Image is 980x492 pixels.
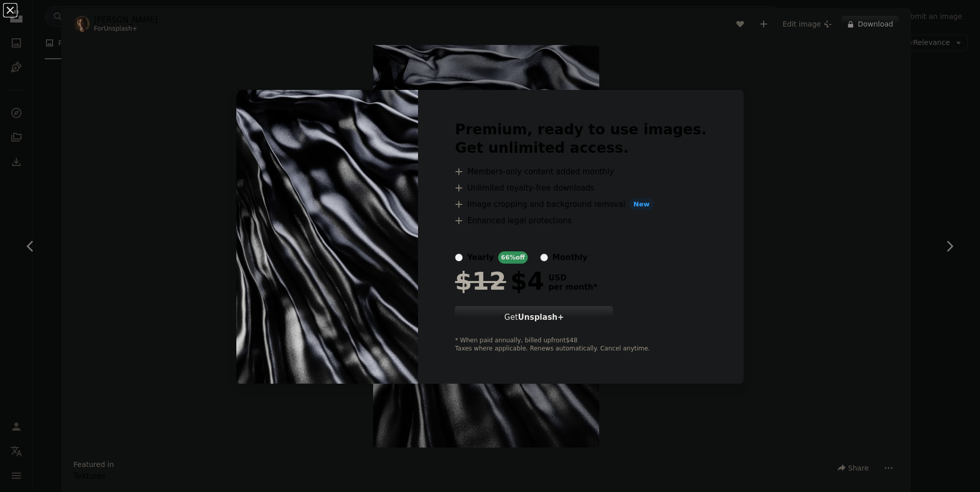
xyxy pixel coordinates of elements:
span: $12 [455,268,506,294]
img: premium_photo-1686309673130-36e6a28333a3 [236,90,418,384]
input: monthly [540,253,548,262]
button: GetUnsplash+ [455,306,613,329]
strong: Unsplash+ [518,313,564,322]
li: Image cropping and background removal [455,198,706,210]
input: yearly66%off [455,253,463,262]
div: * When paid annually, billed upfront $48 Taxes where applicable. Renews automatically. Cancel any... [455,337,706,353]
li: Enhanced legal protections [455,215,706,227]
span: USD [548,273,597,283]
li: Unlimited royalty-free downloads [455,182,706,194]
span: New [629,198,654,210]
div: $4 [455,268,544,294]
div: yearly [467,251,494,264]
div: 66% off [498,251,528,264]
li: Members-only content added monthly [455,166,706,178]
div: monthly [552,251,587,264]
h2: Premium, ready to use images. Get unlimited access. [455,121,706,157]
span: per month * [548,283,597,292]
